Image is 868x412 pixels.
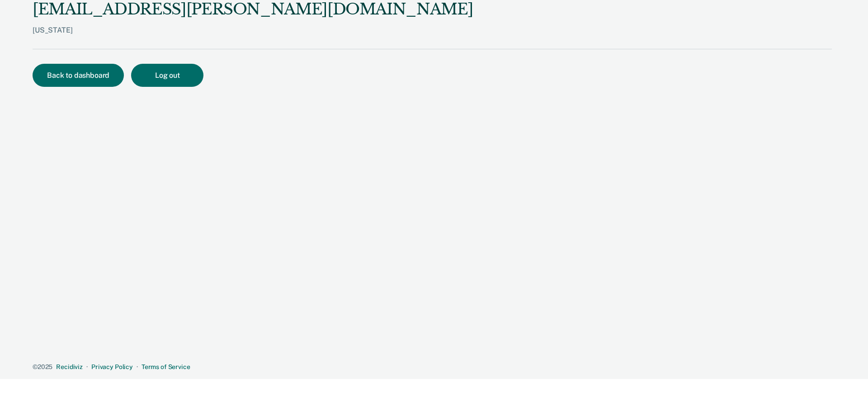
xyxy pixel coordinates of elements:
[33,26,473,49] div: [US_STATE]
[142,363,190,370] a: Terms of Service
[33,72,131,79] a: Back to dashboard
[91,363,133,370] a: Privacy Policy
[33,363,832,371] div: · ·
[33,363,52,370] span: © 2025
[33,64,124,87] button: Back to dashboard
[56,363,83,370] a: Recidiviz
[131,64,203,87] button: Log out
